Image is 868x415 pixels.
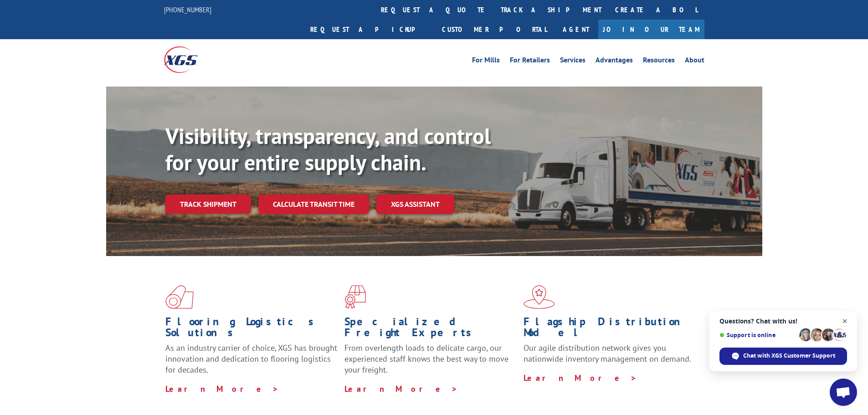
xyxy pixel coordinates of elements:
[376,195,454,214] a: XGS ASSISTANT
[524,285,555,309] img: xgs-icon-flagship-distribution-model-red
[719,318,847,325] span: Questions? Chat with us!
[435,20,554,39] a: Customer Portal
[344,384,458,394] a: Learn More >
[719,332,796,338] span: Support is online
[554,20,598,39] a: Agent
[524,316,696,343] h1: Flagship Distribution Model
[344,316,517,343] h1: Specialized Freight Experts
[596,56,633,67] a: Advantages
[524,373,637,383] a: Learn More >
[165,384,279,394] a: Learn More >
[510,56,550,67] a: For Retailers
[685,56,704,67] a: About
[165,285,194,309] img: xgs-icon-total-supply-chain-intelligence-red
[165,343,337,375] span: As an industry carrier of choice, XGS has brought innovation and dedication to flooring logistics...
[165,316,338,343] h1: Flooring Logistics Solutions
[839,316,851,327] span: Close chat
[524,343,691,364] span: Our agile distribution network gives you nationwide inventory management on demand.
[830,379,857,406] div: Open chat
[643,56,675,67] a: Resources
[743,352,835,360] span: Chat with XGS Customer Support
[472,56,500,67] a: For Mills
[165,195,251,214] a: Track shipment
[344,343,517,383] p: From overlength loads to delicate cargo, our experienced staff knows the best way to move your fr...
[560,56,586,67] a: Services
[598,20,704,39] a: Join Our Team
[303,20,435,39] a: Request a pickup
[164,5,211,14] a: [PHONE_NUMBER]
[165,122,491,176] b: Visibility, transparency, and control for your entire supply chain.
[344,285,366,309] img: xgs-icon-focused-on-flooring-red
[258,195,369,214] a: Calculate transit time
[719,348,847,365] div: Chat with XGS Customer Support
